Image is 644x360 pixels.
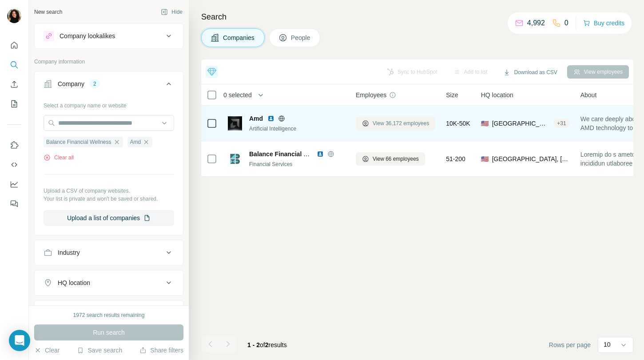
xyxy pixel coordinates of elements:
[58,248,80,257] div: Industry
[481,119,489,128] span: 🇺🇸
[492,119,550,128] span: [GEOGRAPHIC_DATA], [US_STATE]
[60,32,115,40] div: Company lookalikes
[7,96,21,112] button: My lists
[7,157,21,173] button: Use Surfe API
[130,138,141,146] span: Amd
[90,80,100,88] div: 2
[265,341,269,348] span: 2
[249,160,345,168] div: Financial Services
[317,150,324,158] img: LinkedIn logo
[44,154,74,162] button: Clear all
[7,137,21,153] button: Use Surfe on LinkedIn
[228,152,242,166] img: Logo of Balance Financial Wellness
[223,33,255,42] span: Companies
[291,33,311,42] span: People
[44,98,174,110] div: Select a company name or website
[35,272,183,293] button: HQ location
[7,9,21,23] img: Avatar
[356,152,425,166] button: View 66 employees
[228,116,242,131] img: Logo of Amd
[35,302,183,324] button: Annual revenue ($)
[44,187,174,195] p: Upload a CSV of company websites.
[260,341,265,348] span: of
[583,17,624,29] button: Buy credits
[553,119,569,127] div: + 31
[34,346,60,355] button: Clear
[247,341,260,348] span: 1 - 2
[34,8,62,16] div: New search
[446,154,465,163] span: 51-200
[7,196,21,212] button: Feedback
[77,346,122,355] button: Save search
[7,57,21,73] button: Search
[527,18,545,28] p: 4,992
[604,340,611,349] p: 10
[373,155,419,163] span: View 66 employees
[446,119,470,128] span: 10K-50K
[446,91,458,99] span: Size
[201,11,633,23] h4: Search
[249,150,330,158] span: Balance Financial Wellness
[497,66,563,79] button: Download as CSV
[481,91,513,99] span: HQ location
[35,242,183,263] button: Industry
[35,73,183,98] button: Company2
[139,346,183,355] button: Share filters
[35,25,183,47] button: Company lookalikes
[44,210,174,226] button: Upload a list of companies
[564,18,568,28] p: 0
[9,330,30,351] div: Open Intercom Messenger
[223,91,252,99] span: 0 selected
[373,119,429,127] span: View 36,172 employees
[58,278,90,287] div: HQ location
[7,76,21,92] button: Enrich CSV
[7,37,21,53] button: Quick start
[267,115,274,122] img: LinkedIn logo
[492,154,570,163] span: [GEOGRAPHIC_DATA], [US_STATE]
[44,195,174,203] p: Your list is private and won't be saved or shared.
[549,340,591,349] span: Rows per page
[155,5,189,19] button: Hide
[356,117,435,130] button: View 36,172 employees
[34,58,183,66] p: Company information
[481,154,489,163] span: 🇺🇸
[58,79,84,88] div: Company
[249,125,345,133] div: Artificial Intelligence
[247,341,287,348] span: results
[249,114,263,123] span: Amd
[356,91,386,99] span: Employees
[73,311,145,319] div: 1972 search results remaining
[7,176,21,192] button: Dashboard
[46,138,111,146] span: Balance Financial Wellness
[580,91,597,99] span: About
